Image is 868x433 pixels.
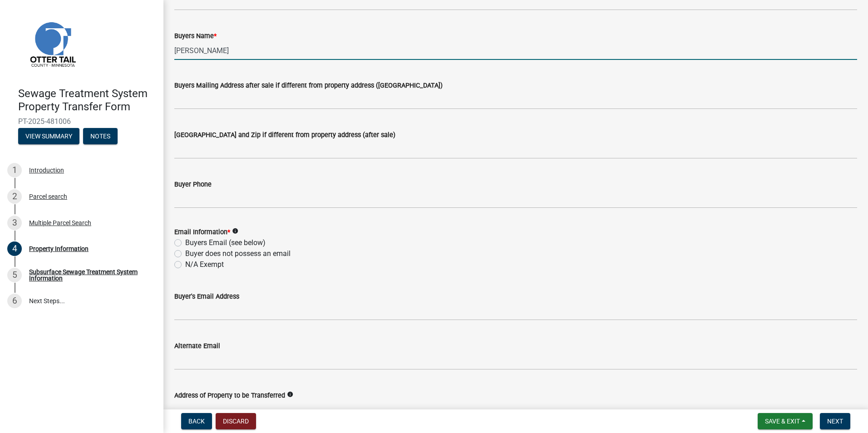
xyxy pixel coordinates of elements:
span: PT-2025-481006 [18,117,145,126]
wm-modal-confirm: Notes [83,133,118,140]
button: Discard [216,413,256,429]
label: Address of Property to be Transferred [174,393,285,399]
div: Subsurface Sewage Treatment System Information [29,269,149,281]
i: info [287,391,293,398]
img: Otter Tail County, Minnesota [18,10,86,78]
label: Alternate Email [174,343,220,349]
div: Parcel search [29,193,67,200]
div: 1 [7,163,22,177]
div: Multiple Parcel Search [29,220,91,226]
div: Property Information [29,246,89,252]
label: Buyer does not possess an email [185,248,291,259]
wm-modal-confirm: Summary [18,133,79,140]
label: Email Information [174,229,230,236]
span: Next [827,418,843,425]
button: Back [181,413,212,429]
i: info [232,228,238,234]
span: Back [188,418,205,425]
button: Save & Exit [758,413,813,429]
div: 2 [7,189,22,204]
button: Next [820,413,850,429]
label: Buyers Mailing Address after sale if different from property address ([GEOGRAPHIC_DATA]) [174,83,443,89]
label: Buyers Email (see below) [185,237,266,248]
div: 6 [7,294,22,308]
label: Buyers Name [174,33,217,39]
label: Buyer Phone [174,182,212,188]
button: Notes [83,128,118,144]
label: N/A Exempt [185,259,224,270]
h4: Sewage Treatment System Property Transfer Form [18,87,156,113]
span: Save & Exit [765,418,800,425]
div: 5 [7,268,22,282]
label: [GEOGRAPHIC_DATA] and Zip if different from property address (after sale) [174,132,395,138]
div: 3 [7,216,22,230]
button: View Summary [18,128,79,144]
label: Buyer's Email Address [174,294,239,300]
div: Introduction [29,167,64,173]
div: 4 [7,241,22,256]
